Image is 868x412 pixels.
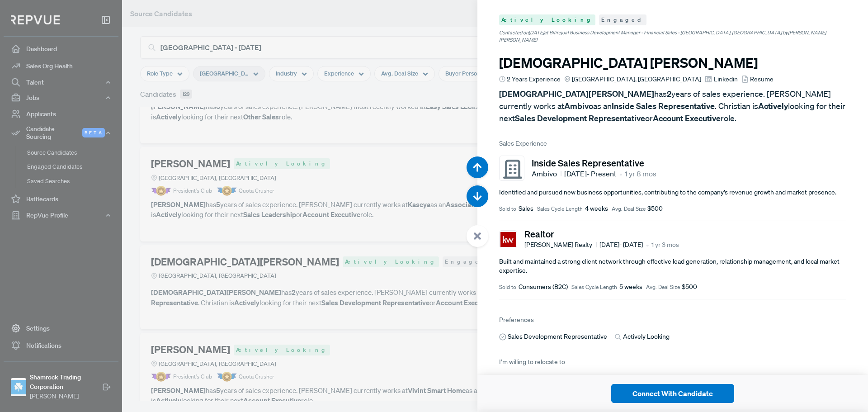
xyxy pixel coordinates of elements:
[499,55,846,71] h3: [DEMOGRAPHIC_DATA] [PERSON_NAME]
[564,168,616,179] span: [DATE] - Present
[646,239,649,250] article: •
[519,204,533,213] span: Sales
[519,282,568,292] span: Consumers (B2C)
[653,113,721,123] strong: Account Executive
[619,168,622,179] article: •
[499,283,516,291] span: Sold to
[549,29,782,36] span: Bilingual Business Development Manager - Financial Sales - [GEOGRAPHIC_DATA], [GEOGRAPHIC_DATA]
[714,75,738,84] span: Linkedin
[750,75,774,84] span: Resume
[537,205,583,213] span: Sales Cycle Length
[619,282,642,292] span: 5 weeks
[500,232,515,247] img: Keller Williams Realty
[499,88,846,124] p: has years of sales experience. [PERSON_NAME] currently works at as an . Christian is looking for ...
[532,168,561,179] span: Ambivo
[625,168,656,179] span: 1 yr 8 mos
[564,101,593,111] strong: Ambivo
[572,75,701,84] span: [GEOGRAPHIC_DATA], [GEOGRAPHIC_DATA]
[524,228,679,239] h5: Realtor
[758,101,788,111] strong: Actively
[499,14,595,25] span: Actively Looking
[646,283,680,291] span: Avg. Deal Size
[499,316,534,324] span: Preferences
[508,374,588,384] span: No, I'm not willing to relocate
[647,204,663,213] span: $500
[508,332,607,341] span: Sales Development Representative
[524,240,597,250] span: [PERSON_NAME] Realty
[499,29,846,44] span: Contacted on [DATE] at by [PERSON_NAME] [PERSON_NAME]
[741,75,774,84] a: Resume
[585,204,608,213] span: 4 weeks
[623,332,670,341] span: Actively Looking
[599,240,643,250] span: [DATE] - [DATE]
[705,75,737,84] a: Linkedin
[499,257,846,275] p: Built and maintained a strong client network through effective lead generation, relationship mana...
[571,283,617,291] span: Sales Cycle Length
[507,75,561,84] span: 2 Years Experience
[499,188,846,197] p: Identified and pursued new business opportunities, contributing to the company’s revenue growth a...
[499,89,654,99] strong: [DEMOGRAPHIC_DATA][PERSON_NAME]
[682,282,697,292] span: $500
[611,384,734,403] button: Connect With Candidate
[499,358,565,366] span: I’m willing to relocate to
[499,205,516,213] span: Sold to
[532,157,656,168] h5: Inside Sales Representative
[499,139,846,148] span: Sales Experience
[651,240,679,250] span: 1 yr 3 mos
[667,89,671,99] strong: 2
[612,205,646,213] span: Avg. Deal Size
[612,101,715,111] strong: Inside Sales Representative
[599,14,646,25] span: Engaged
[515,113,645,123] strong: Sales Development Representative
